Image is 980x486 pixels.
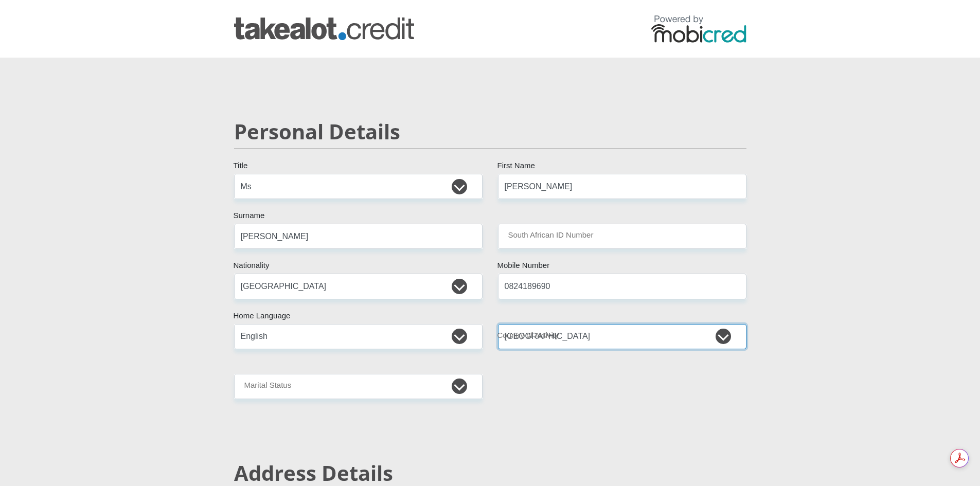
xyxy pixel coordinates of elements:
[651,15,746,43] img: powered by mobicred logo
[498,174,746,199] input: First Name
[498,274,746,299] input: Contact Number
[234,224,483,249] input: Surname
[234,17,414,40] img: takealot_credit logo
[234,461,746,485] h2: Address Details
[234,119,746,144] h2: Personal Details
[498,224,746,249] input: ID Number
